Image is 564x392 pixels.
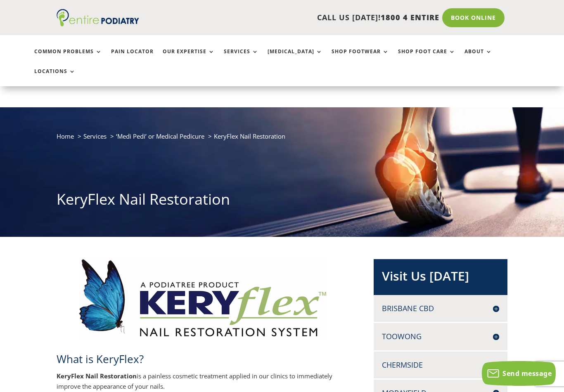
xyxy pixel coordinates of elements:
h4: Brisbane CBD [382,303,499,314]
a: Common Problems [34,49,102,66]
a: Entire Podiatry [57,20,139,28]
a: Book Online [442,8,505,27]
b: Nail Restoration [85,372,137,380]
a: Shop Footwear [332,49,389,66]
h4: Chermside [382,360,499,370]
span: What is KeryFlex? [57,352,144,366]
span: 1800 4 ENTIRE [381,12,439,22]
h1: KeryFlex Nail Restoration [57,189,508,214]
a: Shop Foot Care [398,49,455,66]
a: Home [57,132,74,140]
nav: breadcrumb [57,131,508,148]
button: Send message [482,361,556,386]
a: About [464,49,492,66]
a: [MEDICAL_DATA] [268,49,322,66]
span: Send message [502,369,552,378]
a: Locations [34,68,76,86]
span: is a painless cosmetic treatment applied in our clinics to immediately improve the appearance of ... [57,372,332,391]
a: ‘Medi Pedi’ or Medical Pedicure [116,132,204,140]
b: KeryFlex [57,372,84,380]
a: Services [83,132,107,140]
a: Pain Locator [111,49,154,66]
a: Our Expertise [163,49,215,66]
p: CALL US [DATE]! [159,12,439,23]
img: KeryFlex Nail Reconstuction Logo [79,259,327,339]
span: KeryFlex Nail Restoration [214,132,285,140]
h4: Toowong [382,331,499,342]
img: logo (1) [57,9,139,26]
a: Services [224,49,258,66]
h2: Visit Us [DATE] [382,267,499,289]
